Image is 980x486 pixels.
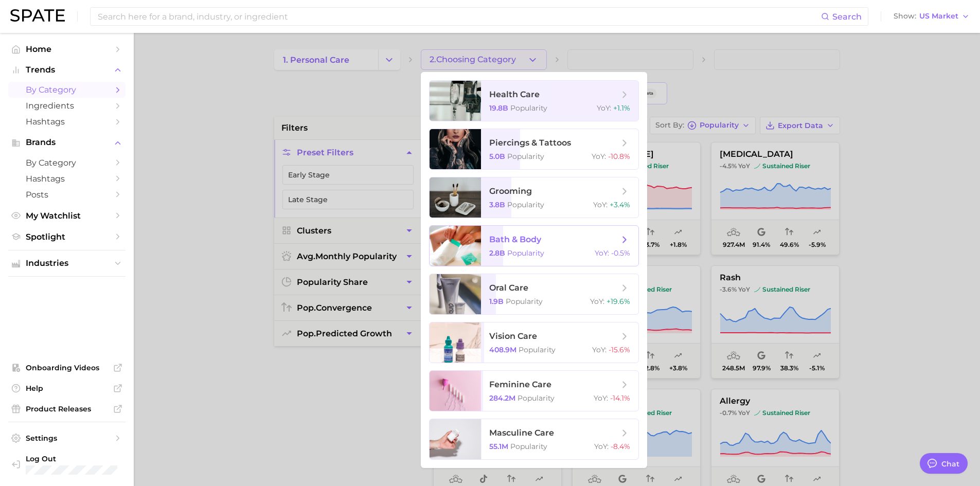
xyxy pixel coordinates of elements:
[8,114,126,130] a: Hashtags
[610,200,630,209] span: +3.4%
[489,152,505,161] span: 5.0b
[10,9,65,22] img: SPATE
[8,98,126,114] a: Ingredients
[489,393,515,403] span: 284.2m
[611,442,630,451] span: -8.4%
[489,200,505,209] span: 3.8b
[891,10,972,23] button: ShowUS Market
[894,13,916,19] span: Show
[26,454,158,463] span: Log Out
[8,41,126,57] a: Home
[489,186,532,196] span: grooming
[421,72,647,468] ul: 2.Choosing Category
[26,65,108,75] span: Trends
[489,138,571,148] span: piercings & tattoos
[507,248,544,258] span: Popularity
[97,8,821,25] input: Search here for a brand, industry, or ingredient
[609,345,630,354] span: -15.6%
[919,13,958,19] span: US Market
[832,12,862,22] span: Search
[489,283,528,293] span: oral care
[8,256,126,271] button: Industries
[593,200,608,209] span: YoY :
[489,235,541,244] span: bath & body
[608,152,630,161] span: -10.8%
[8,135,126,150] button: Brands
[592,152,606,161] span: YoY :
[8,360,126,375] a: Onboarding Videos
[489,442,508,451] span: 55.1m
[489,297,504,306] span: 1.9b
[489,103,508,113] span: 19.8b
[489,428,554,438] span: masculine care
[26,101,108,111] span: Ingredients
[8,208,126,224] a: My Watchlist
[8,430,126,446] a: Settings
[510,442,547,451] span: Popularity
[489,380,551,389] span: feminine care
[595,248,609,258] span: YoY :
[8,229,126,245] a: Spotlight
[507,200,544,209] span: Popularity
[26,174,108,184] span: Hashtags
[592,345,607,354] span: YoY :
[611,248,630,258] span: -0.5%
[26,404,108,413] span: Product Releases
[26,44,108,54] span: Home
[590,297,604,306] span: YoY :
[518,393,555,403] span: Popularity
[26,158,108,168] span: by Category
[8,451,126,478] a: Log out. Currently logged in with e-mail michelle.ng@mavbeautybrands.com.
[489,331,537,341] span: vision care
[8,82,126,98] a: by Category
[510,103,547,113] span: Popularity
[8,381,126,396] a: Help
[26,211,108,221] span: My Watchlist
[26,434,108,443] span: Settings
[597,103,611,113] span: YoY :
[8,401,126,417] a: Product Releases
[610,393,630,403] span: -14.1%
[607,297,630,306] span: +19.6%
[26,259,108,268] span: Industries
[506,297,543,306] span: Popularity
[26,384,108,393] span: Help
[26,363,108,372] span: Onboarding Videos
[26,117,108,127] span: Hashtags
[8,187,126,203] a: Posts
[613,103,630,113] span: +1.1%
[26,85,108,95] span: by Category
[8,171,126,187] a: Hashtags
[26,138,108,147] span: Brands
[489,345,516,354] span: 408.9m
[26,190,108,200] span: Posts
[519,345,556,354] span: Popularity
[594,393,608,403] span: YoY :
[26,232,108,242] span: Spotlight
[594,442,609,451] span: YoY :
[489,89,540,99] span: health care
[8,62,126,78] button: Trends
[8,155,126,171] a: by Category
[507,152,544,161] span: Popularity
[489,248,505,258] span: 2.8b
